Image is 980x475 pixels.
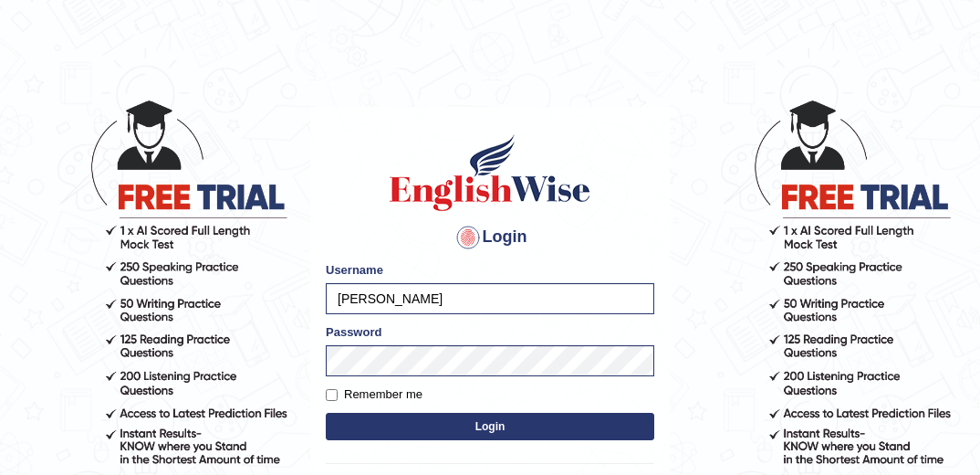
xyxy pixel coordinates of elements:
[326,261,383,279] label: Username
[386,132,594,214] img: Logo of English Wise sign in for intelligent practice with AI
[326,385,422,404] label: Remember me
[326,323,381,341] label: Password
[326,223,654,252] h4: Login
[326,389,338,401] input: Remember me
[326,413,654,440] button: Login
